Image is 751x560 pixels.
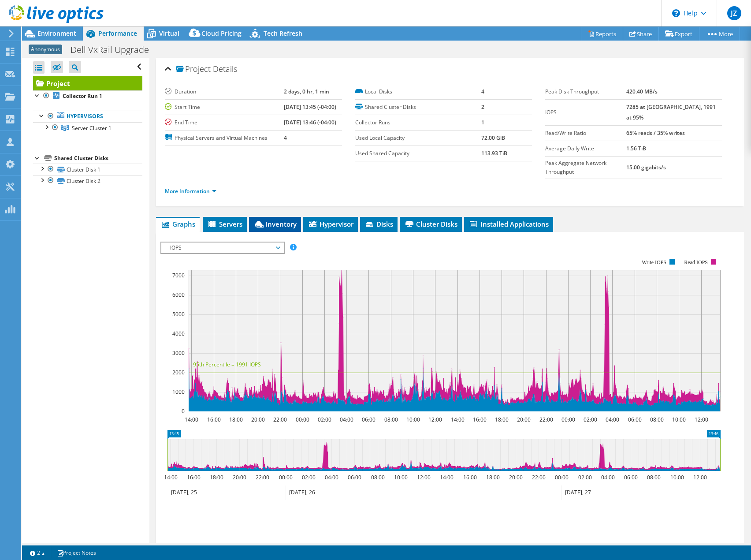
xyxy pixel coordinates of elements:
[67,45,163,55] h1: Dell VxRail Upgrade
[481,134,505,142] b: 72.00 GiB
[545,108,626,117] label: IOPS
[284,103,336,111] b: [DATE] 13:45 (-04:00)
[451,416,465,423] text: 14:00
[318,416,331,423] text: 02:00
[159,29,179,37] span: Virtual
[172,388,185,396] text: 1000
[624,474,638,481] text: 06:00
[355,118,482,127] label: Collector Runs
[670,474,684,481] text: 10:00
[160,220,195,228] span: Graphs
[684,259,708,265] text: Read IOPS
[695,416,708,423] text: 12:00
[251,416,265,423] text: 20:00
[532,474,546,481] text: 22:00
[325,474,338,481] text: 04:00
[273,416,287,423] text: 22:00
[578,474,592,481] text: 02:00
[545,87,626,96] label: Peak Disk Throughput
[172,369,185,376] text: 2000
[404,220,457,228] span: Cluster Disks
[495,416,509,423] text: 18:00
[581,27,623,41] a: Reports
[355,87,482,96] label: Local Disks
[417,474,431,481] text: 12:00
[606,416,619,423] text: 04:00
[201,29,242,37] span: Cloud Pricing
[486,474,500,481] text: 18:00
[545,159,626,176] label: Peak Aggregate Network Throughput
[165,87,283,96] label: Duration
[699,27,740,41] a: More
[428,416,442,423] text: 12:00
[642,259,667,265] text: Write IOPS
[340,416,353,423] text: 04:00
[72,124,112,132] span: Server Cluster 1
[187,474,201,481] text: 16:00
[166,243,279,253] span: IOPS
[539,416,553,423] text: 22:00
[229,416,243,423] text: 18:00
[164,474,178,481] text: 14:00
[601,474,615,481] text: 04:00
[727,6,741,20] span: JZ
[210,474,223,481] text: 18:00
[626,103,716,121] b: 7285 at [GEOGRAPHIC_DATA], 1991 at 95%
[355,134,482,142] label: Used Local Capacity
[296,416,309,423] text: 00:00
[165,118,283,127] label: End Time
[253,220,297,228] span: Inventory
[355,103,482,112] label: Shared Cluster Disks
[165,134,283,142] label: Physical Servers and Virtual Machines
[284,88,329,95] b: 2 days, 0 hr, 1 min
[51,547,102,558] a: Project Notes
[182,407,185,415] text: 0
[509,474,523,481] text: 20:00
[98,29,137,37] span: Performance
[54,153,142,164] div: Shared Cluster Disks
[555,474,569,481] text: 00:00
[207,416,221,423] text: 16:00
[481,88,484,95] b: 4
[561,416,575,423] text: 00:00
[172,310,185,318] text: 5000
[672,416,686,423] text: 10:00
[33,164,142,175] a: Cluster Disk 1
[172,272,185,279] text: 7000
[165,187,216,195] a: More Information
[33,122,142,134] a: Server Cluster 1
[308,220,353,228] span: Hypervisor
[185,416,198,423] text: 14:00
[284,119,336,126] b: [DATE] 13:46 (-04:00)
[213,63,237,74] span: Details
[384,416,398,423] text: 08:00
[473,416,487,423] text: 16:00
[440,474,454,481] text: 14:00
[284,134,287,142] b: 4
[172,330,185,337] text: 4000
[394,474,408,481] text: 10:00
[233,474,246,481] text: 20:00
[279,474,293,481] text: 00:00
[481,149,507,157] b: 113.93 TiB
[172,349,185,357] text: 3000
[626,88,658,95] b: 420.40 MB/s
[302,474,316,481] text: 02:00
[545,129,626,138] label: Read/Write Ratio
[256,474,269,481] text: 22:00
[584,416,597,423] text: 02:00
[517,416,531,423] text: 20:00
[626,164,666,171] b: 15.00 gigabits/s
[24,547,51,558] a: 2
[623,27,659,41] a: Share
[647,474,661,481] text: 08:00
[355,149,482,158] label: Used Shared Capacity
[626,129,685,137] b: 65% reads / 35% writes
[362,416,375,423] text: 06:00
[29,45,62,54] span: Anonymous
[628,416,642,423] text: 06:00
[364,220,393,228] span: Disks
[37,29,76,37] span: Environment
[33,111,142,122] a: Hypervisors
[672,9,680,17] svg: \n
